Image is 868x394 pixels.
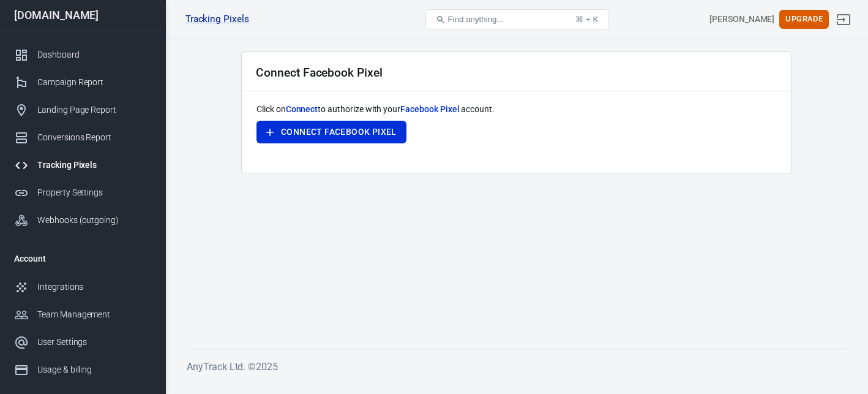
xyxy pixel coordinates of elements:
a: User Settings [4,328,161,356]
div: [DOMAIN_NAME] [4,10,161,21]
div: Landing Page Report [37,104,151,116]
a: Webhooks (outgoing) [4,206,161,234]
span: Find anything... [448,15,504,24]
a: Campaign Report [4,69,161,96]
div: Campaign Report [37,76,151,89]
div: Integrations [37,281,151,294]
div: Conversions Report [37,131,151,144]
a: Team Management [4,301,161,328]
div: User Settings [37,336,151,349]
span: Facebook Pixel [400,104,459,114]
a: Tracking Pixels [185,13,249,26]
h6: AnyTrack Ltd. © 2025 [187,359,847,374]
a: Usage & billing [4,356,161,384]
button: Find anything...⌘ + K [425,9,609,30]
div: Account id: g46cuSUk [709,13,774,26]
div: Dashboard [37,48,151,61]
button: Connect Facebook Pixel [256,121,406,143]
span: Connect [286,104,318,114]
a: Sign out [829,5,858,34]
a: Integrations [4,273,161,301]
div: Webhooks (outgoing) [37,214,151,227]
a: Tracking Pixels [4,151,161,179]
a: Property Settings [4,179,161,206]
div: ⌘ + K [575,15,598,24]
button: Upgrade [779,10,829,29]
div: Team Management [37,308,151,321]
div: Usage & billing [37,363,151,376]
div: Property Settings [37,186,151,199]
p: Click on to authorize with your account. [256,103,777,116]
a: Landing Page Report [4,96,161,124]
a: Conversions Report [4,124,161,151]
h2: Connect Facebook Pixel [256,66,383,79]
a: Dashboard [4,41,161,69]
div: Tracking Pixels [37,159,151,172]
li: Account [4,244,161,273]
